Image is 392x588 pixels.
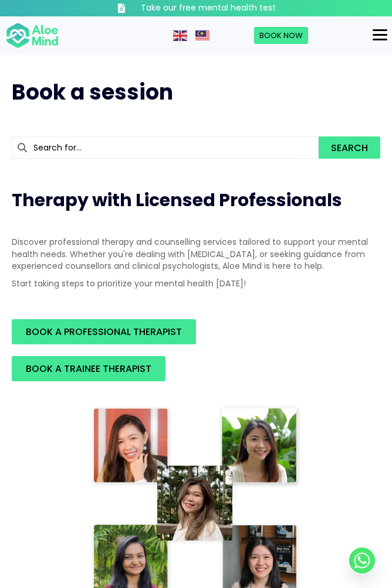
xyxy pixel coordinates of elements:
span: Therapy with Licensed Professionals [12,187,342,213]
a: Malay [195,29,211,41]
span: BOOK A TRAINEE THERAPIST [26,362,151,375]
input: Search for... [12,136,319,159]
img: Aloe mind Logo [6,22,59,49]
p: Start taking steps to prioritize your mental health [DATE]! [12,278,380,289]
img: en [173,30,187,41]
p: Discover professional therapy and counselling services tailored to support your mental health nee... [12,236,380,272]
span: Book Now [259,30,303,41]
img: ms [195,30,209,41]
a: Whatsapp [349,548,375,573]
button: Search [319,136,380,159]
span: Book a session [12,77,173,107]
a: BOOK A TRAINEE THERAPIST [12,356,165,381]
span: BOOK A PROFESSIONAL THERAPIST [26,325,182,339]
a: English [173,29,188,41]
a: BOOK A PROFESSIONAL THERAPIST [12,319,196,344]
button: Menu [368,25,392,45]
h3: Take our free mental health test [141,2,276,14]
a: Take our free mental health test [90,2,302,14]
a: Book Now [254,27,308,45]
